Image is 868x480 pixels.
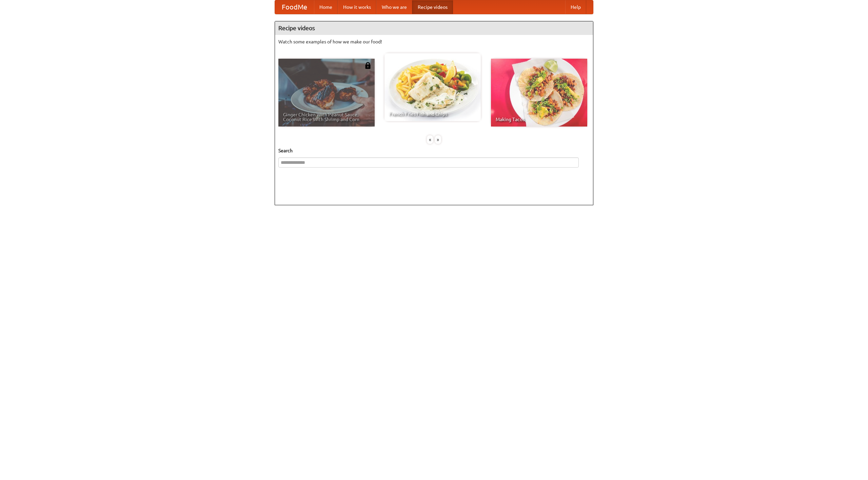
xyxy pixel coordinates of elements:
h5: Search [278,147,590,154]
span: French Fries Fish and Chips [389,112,476,116]
span: Making Tacos [496,117,583,122]
a: How it works [338,0,376,14]
div: « [427,135,433,144]
a: FoodMe [275,0,314,14]
a: French Fries Fish and Chips [384,53,481,121]
div: » [435,135,441,144]
a: Recipe videos [412,0,453,14]
h4: Recipe videos [275,21,593,35]
img: 483408.png [364,62,371,69]
a: Help [565,0,586,14]
a: Making Tacos [491,59,587,127]
p: Watch some examples of how we make our food! [278,38,590,45]
a: Home [314,0,338,14]
a: Who we are [376,0,412,14]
